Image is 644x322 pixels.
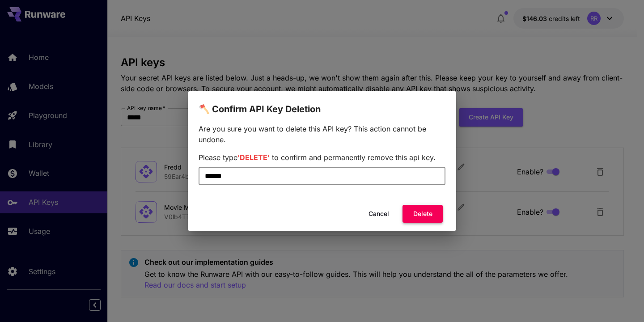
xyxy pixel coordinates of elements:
[199,123,445,145] p: Are you sure you want to delete this API key? This action cannot be undone.
[199,153,436,162] span: Please type to confirm and permanently remove this api key.
[237,153,270,162] span: 'DELETE'
[359,205,399,223] button: Cancel
[402,205,443,223] button: Delete
[188,91,456,116] h2: 🪓 Confirm API Key Deletion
